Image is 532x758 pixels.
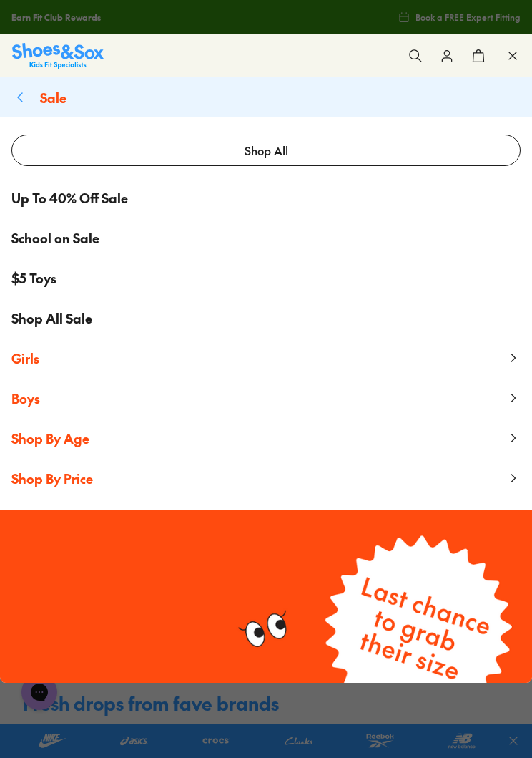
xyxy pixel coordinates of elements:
[11,268,56,288] span: $5 Toys
[11,188,128,208] span: Up To 40% Off Sale
[14,669,64,715] iframe: Gorgias live chat messenger
[11,228,99,248] span: School on Sale
[11,389,40,407] span: Boys
[11,308,92,328] span: Shop All Sale
[12,43,104,68] img: SNS_Logo_Responsive.svg
[11,135,521,166] a: Shop All
[398,4,521,30] a: Book a FREE Expert Fitting
[415,11,521,24] span: Book a FREE Expert Fitting
[12,43,104,68] a: Shoes & Sox
[11,470,93,487] span: Shop By Price
[40,89,66,107] span: Sale
[11,349,39,367] span: Girls
[11,429,89,447] span: Shop By Age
